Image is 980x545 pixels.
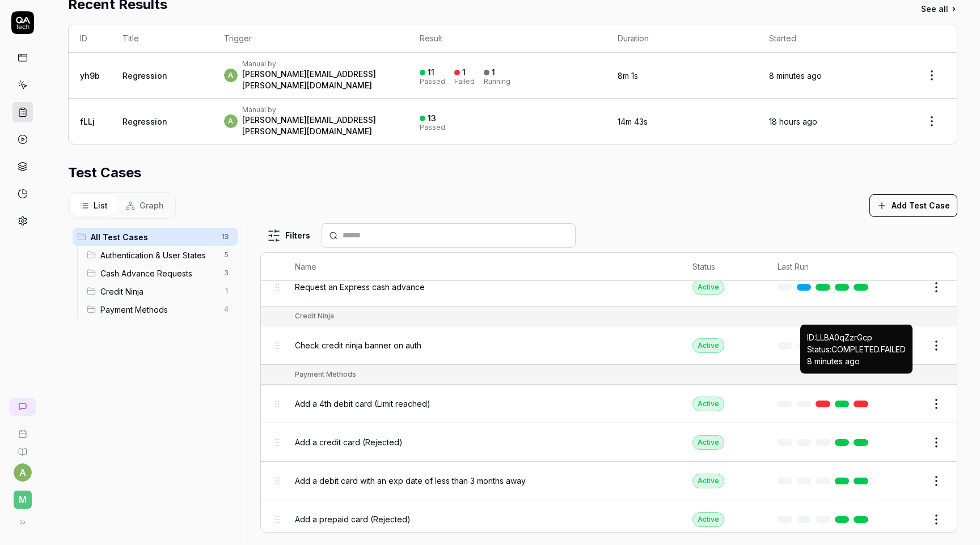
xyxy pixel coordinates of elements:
div: 11 [428,67,434,78]
span: Graph [140,199,164,211]
a: See all [921,3,957,15]
div: 1 [462,67,466,78]
div: Credit Ninja [295,311,334,321]
div: Active [692,397,724,411]
div: Active [692,474,724,488]
a: Documentation [5,438,40,457]
th: Last Run [766,253,884,281]
div: [PERSON_NAME][EMAIL_ADDRESS][PERSON_NAME][DOMAIN_NAME] [242,114,397,137]
div: Failed [454,78,475,85]
button: Graph [117,195,173,216]
tr: Add a prepaid card (Rejected)Active [261,500,957,538]
div: Drag to reorderAuthentication & User States5 [82,246,238,264]
span: Add a prepaid card (Rejected) [295,513,411,525]
time: 8 minutes ago [807,356,860,366]
div: Active [692,512,724,527]
time: 8m 1s [618,71,638,80]
span: Add a 4th debit card (Limit reached) [295,398,430,410]
time: 18 hours ago [769,117,817,126]
span: M [14,491,32,509]
div: Manual by [242,59,397,69]
span: Payment Methods [100,304,217,316]
span: Request an Express cash advance [295,281,425,293]
span: List [94,199,108,211]
tr: Check credit ninja banner on authActive [261,326,957,365]
button: Filters [260,224,317,247]
span: 4 [219,303,233,316]
div: 13 [428,113,436,124]
span: Check credit ninja banner on auth [295,339,421,351]
th: Status [681,253,766,281]
div: Passed [420,78,445,85]
th: Name [284,253,681,281]
div: Active [692,435,724,450]
span: a [224,114,238,128]
th: Trigger [213,24,408,53]
a: fLLj [80,117,95,126]
p: ID: LLBA0qZzrGcp Status: COMPLETED . FAILED [807,331,906,367]
span: a [224,69,238,82]
button: Add Test Case [869,194,957,217]
a: Regression [122,117,167,126]
span: Cash Advance Requests [100,267,217,279]
div: Drag to reorderPayment Methods4 [82,300,238,318]
a: New conversation [9,398,36,416]
th: ID [69,24,111,53]
span: 1 [219,284,233,298]
th: Title [111,24,213,53]
a: yh9b [80,71,100,80]
span: Add a credit card (Rejected) [295,436,403,448]
tr: Request an Express cash advanceActive [261,268,957,306]
span: 3 [219,266,233,280]
button: M [5,482,40,511]
span: 5 [219,248,233,262]
div: Payment Methods [295,369,356,380]
span: Add a debit card with an exp date of less than 3 months away [295,475,526,487]
button: a [14,463,32,482]
span: All Test Cases [91,231,214,243]
div: [PERSON_NAME][EMAIL_ADDRESS][PERSON_NAME][DOMAIN_NAME] [242,69,397,91]
time: 14m 43s [618,117,648,126]
h2: Test Cases [68,163,141,183]
div: Passed [420,124,445,131]
th: Duration [606,24,758,53]
div: Active [692,280,724,295]
div: Manual by [242,105,397,114]
span: Authentication & User States [100,249,217,261]
th: Started [758,24,907,53]
th: Result [408,24,606,53]
div: Drag to reorderCredit Ninja1 [82,282,238,300]
button: List [71,195,117,216]
div: Running [484,78,510,85]
a: Book a call with us [5,420,40,438]
div: 1 [492,67,495,78]
tr: Add a debit card with an exp date of less than 3 months awayActive [261,462,957,500]
div: Drag to reorderCash Advance Requests3 [82,264,238,282]
tr: Add a credit card (Rejected)Active [261,423,957,462]
div: Active [692,338,724,353]
tr: Add a 4th debit card (Limit reached)Active [261,385,957,423]
a: Regression [122,71,167,80]
time: 8 minutes ago [769,71,822,80]
span: Credit Ninja [100,286,217,297]
span: 13 [217,230,233,244]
